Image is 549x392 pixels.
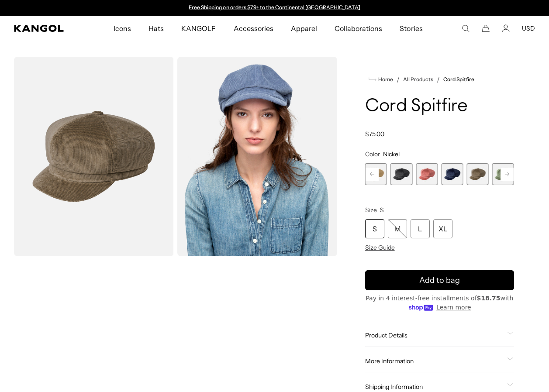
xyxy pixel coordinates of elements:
[365,206,377,214] span: Size
[522,24,535,32] button: USD
[492,163,514,185] label: Olive
[291,16,317,41] span: Apparel
[433,219,452,238] div: XL
[365,130,384,138] span: $75.00
[391,16,431,41] a: Stories
[365,150,380,158] span: Color
[225,16,282,41] a: Accessories
[365,219,384,238] div: S
[365,244,395,251] span: Size Guide
[462,24,470,32] summary: Search here
[416,163,438,185] div: 5 of 9
[365,270,514,290] button: Add to bag
[148,16,164,41] span: Hats
[369,76,393,83] a: Home
[14,25,75,32] a: Kangol
[393,74,400,85] li: /
[466,163,488,185] label: Nickel
[400,16,422,41] span: Stories
[177,57,337,256] img: denim-blue
[388,219,407,238] div: M
[105,16,140,41] a: Icons
[502,24,510,32] a: Account
[411,219,430,238] div: L
[441,163,463,185] label: Navy
[390,163,412,185] label: Black
[390,163,412,185] div: 4 of 9
[365,331,504,339] span: Product Details
[335,16,382,41] span: Collaborations
[181,16,216,41] span: KANGOLF
[419,275,460,286] span: Add to bag
[482,24,490,32] button: Cart
[326,16,391,41] a: Collaborations
[140,16,173,41] a: Hats
[443,76,474,83] a: Cord Spitfire
[185,4,365,11] div: 1 of 2
[466,163,488,185] div: 7 of 9
[189,4,360,10] a: Free Shipping on orders $79+ to the Continental [GEOGRAPHIC_DATA]
[114,16,131,41] span: Icons
[383,150,400,158] span: Nickel
[365,74,514,85] nav: breadcrumbs
[433,74,440,85] li: /
[185,4,365,11] div: Announcement
[14,57,174,256] img: color-nickel
[173,16,224,41] a: KANGOLF
[403,76,433,83] a: All Products
[376,76,393,83] span: Home
[185,4,365,11] slideshow-component: Announcement bar
[380,206,384,214] span: S
[365,163,387,185] div: 3 of 9
[234,16,273,41] span: Accessories
[416,163,438,185] label: Blush
[282,16,326,41] a: Apparel
[365,383,504,391] span: Shipping Information
[365,163,387,185] label: Beige
[365,97,514,116] h1: Cord Spitfire
[14,57,337,256] product-gallery: Gallery Viewer
[441,163,463,185] div: 6 of 9
[365,357,504,365] span: More Information
[492,163,514,185] div: 8 of 9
